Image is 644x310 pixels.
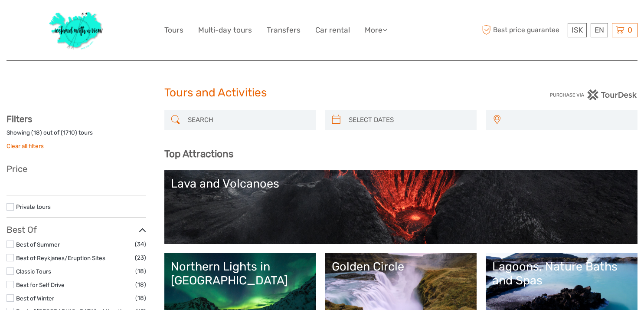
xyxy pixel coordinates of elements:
a: Lava and Volcanoes [171,177,631,237]
input: SEARCH [184,112,312,128]
a: Best of Winter [16,295,54,302]
a: Tours [164,24,183,36]
input: SELECT DATES [345,112,473,128]
div: EN [591,23,608,37]
label: 1710 [63,129,75,137]
a: Best of Reykjanes/Eruption Sites [16,254,105,261]
a: Private tours [16,203,51,210]
h3: Price [7,164,146,174]
div: Lagoons, Nature Baths and Spas [492,260,631,288]
a: Best of Summer [16,241,60,248]
a: Clear all filters [7,142,44,149]
label: 18 [33,129,40,137]
img: 1077-ca632067-b948-436b-9c7a-efe9894e108b_logo_big.jpg [45,7,108,54]
h1: Tours and Activities [164,86,480,100]
span: (18) [135,293,146,303]
span: 0 [626,26,634,34]
span: (18) [135,280,146,290]
span: (18) [135,266,146,276]
span: Best price guarantee [480,23,566,37]
a: Best for Self Drive [16,281,65,288]
span: (23) [135,253,146,263]
div: Showing ( ) out of ( ) tours [7,129,146,142]
a: Transfers [267,24,301,36]
div: Northern Lights in [GEOGRAPHIC_DATA] [171,260,310,288]
a: Classic Tours [16,268,51,275]
a: Multi-day tours [198,24,252,36]
img: PurchaseViaTourDesk.png [549,89,637,100]
span: ISK [572,26,583,34]
div: Golden Circle [332,260,471,274]
a: Car rental [315,24,350,36]
div: Lava and Volcanoes [171,177,631,191]
a: More [365,24,387,36]
span: (34) [135,239,146,249]
h3: Best Of [7,224,146,235]
b: Top Attractions [164,148,233,160]
strong: Filters [7,114,32,124]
